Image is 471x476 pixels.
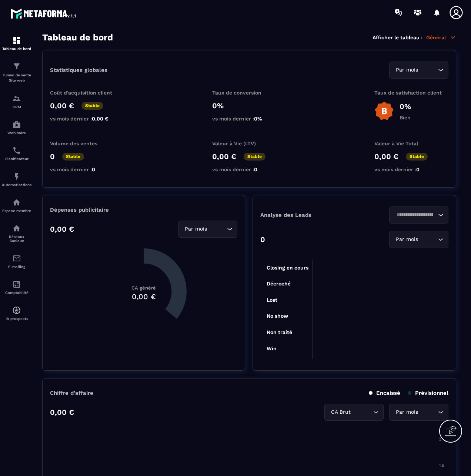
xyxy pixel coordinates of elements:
span: 0 [416,166,420,172]
a: social-networksocial-networkRéseaux Sociaux [2,218,31,248]
p: vs mois dernier : [374,166,448,172]
div: Search for option [178,221,237,238]
p: Tableau de bord [2,47,31,51]
p: Analyse des Leads [260,212,354,218]
div: Search for option [324,404,384,421]
p: Prévisionnel [408,390,448,396]
p: 0% [400,102,411,111]
p: Valeur à Vie Total [374,141,448,146]
p: Chiffre d’affaire [50,390,93,396]
img: scheduler [12,146,21,155]
p: Bien [400,115,411,120]
p: Taux de satisfaction client [374,90,448,96]
p: Réseaux Sociaux [2,235,31,243]
a: schedulerschedulerPlanificateur [2,141,31,166]
tspan: Lost [267,297,277,303]
img: email [12,254,21,263]
input: Search for option [420,408,436,416]
img: formation [12,36,21,45]
span: 0 [92,166,95,172]
p: Général [426,34,456,41]
a: formationformationCRM [2,89,31,115]
tspan: No show [267,313,288,319]
img: b-badge-o.b3b20ee6.svg [374,101,394,121]
a: automationsautomationsAutomatisations [2,166,31,192]
p: vs mois dernier : [212,166,286,172]
p: Encaissé [369,390,400,396]
span: 0 [254,166,257,172]
div: Search for option [389,62,448,79]
p: Espace membre [2,209,31,213]
tspan: Non traité [267,329,292,335]
a: accountantaccountantComptabilité [2,274,31,300]
img: automations [12,306,21,315]
p: Automatisations [2,183,31,187]
p: Tunnel de vente Site web [2,73,31,83]
img: logo [10,7,77,20]
input: Search for option [394,211,436,219]
img: automations [12,120,21,129]
tspan: Décroché [267,281,291,287]
tspan: 1.5 [439,463,444,468]
p: IA prospects [2,317,31,321]
p: Planificateur [2,157,31,161]
p: Stable [406,153,428,161]
img: accountant [12,280,21,289]
p: Coût d'acquisition client [50,90,124,96]
input: Search for option [420,66,436,74]
p: Stable [81,102,103,110]
p: 0,00 € [374,152,398,161]
h3: Tableau de bord [42,32,113,43]
a: automationsautomationsWebinaire [2,115,31,141]
tspan: Win [267,346,277,351]
p: 0 [50,152,55,161]
img: formation [12,62,21,71]
p: Stable [244,153,265,161]
img: automations [12,198,21,207]
span: 0,00 € [92,116,108,122]
div: Search for option [389,206,448,224]
p: 0,00 € [212,152,236,161]
p: vs mois dernier : [212,116,286,122]
p: vs mois dernier : [50,166,124,172]
span: Par mois [394,408,420,416]
p: Webinaire [2,131,31,135]
span: Par mois [183,225,208,233]
a: formationformationTunnel de vente Site web [2,56,31,89]
input: Search for option [208,225,225,233]
input: Search for option [420,235,436,244]
p: 0,00 € [50,225,74,234]
p: E-mailing [2,265,31,269]
span: CA Brut [329,408,352,416]
input: Search for option [352,408,371,416]
div: Search for option [389,231,448,248]
div: Search for option [389,404,448,421]
a: emailemailE-mailing [2,248,31,274]
span: Par mois [394,235,420,244]
p: 0,00 € [50,101,74,110]
p: 0% [212,101,286,110]
img: automations [12,172,21,181]
p: CRM [2,105,31,109]
span: 0% [254,116,262,122]
p: Stable [62,153,84,161]
img: social-network [12,224,21,233]
p: Statistiques globales [50,67,107,73]
img: formation [12,94,21,103]
p: Afficher le tableau : [373,34,422,40]
p: Volume des ventes [50,141,124,146]
p: Valeur à Vie (LTV) [212,141,286,146]
a: automationsautomationsEspace membre [2,192,31,218]
p: 0,00 € [50,408,74,417]
p: Dépenses publicitaire [50,206,237,213]
span: Par mois [394,66,420,74]
a: formationformationTableau de bord [2,30,31,56]
p: Taux de conversion [212,90,286,96]
tspan: Closing en cours [267,265,308,271]
p: Comptabilité [2,291,31,295]
p: 0 [260,235,265,244]
p: vs mois dernier : [50,116,124,122]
